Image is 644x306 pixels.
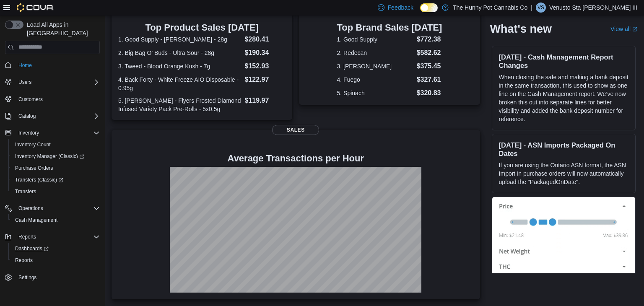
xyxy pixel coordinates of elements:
dd: $327.61 [417,75,442,85]
span: Transfers [15,188,36,195]
button: Users [15,77,35,87]
dt: 2. Redecan [337,49,413,57]
a: Settings [15,272,40,283]
span: Customers [15,94,100,104]
input: Dark Mode [420,3,438,12]
a: Inventory Count [12,140,54,150]
dd: $152.93 [244,61,286,71]
h3: [DATE] - ASN Imports Packaged On Dates [499,140,628,157]
dd: $582.62 [417,48,442,58]
dd: $772.38 [417,34,442,44]
span: Inventory [18,130,39,136]
span: Home [18,62,32,69]
dt: 3. [PERSON_NAME] [337,62,413,70]
svg: External link [632,26,637,31]
h3: Top Brand Sales [DATE] [337,23,442,33]
a: Customers [15,94,46,104]
button: Catalog [2,110,103,122]
dd: $280.41 [244,34,286,44]
a: Dashboards [12,244,52,254]
span: Reports [12,255,100,265]
span: Inventory Count [15,141,51,148]
button: Inventory [15,128,42,138]
button: Transfers [8,186,103,197]
span: Settings [18,274,36,281]
button: Reports [8,254,103,266]
span: Home [15,60,100,70]
span: Customers [18,96,43,103]
a: Inventory Manager (Classic) [8,150,103,162]
button: Operations [2,202,103,214]
button: Settings [2,271,103,283]
span: Inventory Manager (Classic) [15,153,84,160]
a: Transfers (Classic) [8,174,103,186]
span: Load All Apps in [GEOGRAPHIC_DATA] [23,21,100,37]
span: Feedback [388,3,413,12]
h2: What's new [490,22,552,35]
dt: 2. Big Bag O' Buds - Ultra Sour - 28g [118,49,241,57]
dt: 5. [PERSON_NAME] - Flyers Frosted Diamond Infused Variety Pack Pre-Rolls - 5x0.5g [118,96,241,113]
h3: Top Product Sales [DATE] [118,23,286,33]
p: If you are using the Ontario ASN format, the ASN Import in purchase orders will now automatically... [499,161,628,186]
span: Reports [15,257,33,264]
button: Customers [2,93,103,105]
button: Reports [15,232,39,242]
span: Inventory Count [12,140,100,150]
p: | [531,3,532,13]
span: Operations [18,205,43,212]
p: When closing the safe and making a bank deposit in the same transaction, this used to show as one... [499,73,628,123]
a: Cash Management [12,215,61,225]
button: Inventory [2,127,103,139]
span: Dashboards [15,245,49,252]
span: Reports [18,233,36,240]
span: Purchase Orders [15,165,53,171]
button: Cash Management [8,214,103,226]
p: Venusto Sta [PERSON_NAME] III [549,3,637,13]
h4: Average Transactions per Hour [118,153,473,163]
span: Users [15,77,100,87]
span: Cash Management [15,217,57,223]
a: Transfers (Classic) [12,175,67,185]
span: VS [538,3,544,13]
nav: Complex example [5,56,100,306]
span: Transfers (Classic) [12,175,100,185]
span: Cash Management [12,215,100,225]
span: Transfers (Classic) [15,176,63,183]
button: Reports [2,231,103,243]
span: Settings [15,272,100,283]
dt: 4. Back Forty - White Freeze AIO Disposable - 0.95g [118,75,241,92]
span: Inventory [15,128,100,138]
a: Inventory Manager (Classic) [12,151,88,161]
span: Inventory Manager (Classic) [12,151,100,161]
p: The Hunny Pot Cannabis Co [453,3,527,13]
dd: $320.83 [417,88,442,98]
a: View allExternal link [610,25,637,32]
dt: 5. Spinach [337,89,413,97]
a: Dashboards [8,243,103,254]
dt: 4. Fuego [337,75,413,84]
button: Operations [15,203,47,213]
div: Venusto Sta Maria III [536,3,546,13]
span: Catalog [18,113,36,119]
span: Catalog [15,111,100,121]
button: Users [2,76,103,88]
span: Transfers [12,187,100,197]
dd: $119.97 [244,96,286,106]
button: Catalog [15,111,39,121]
a: Transfers [12,187,39,197]
h3: [DATE] - Cash Management Report Changes [499,52,628,69]
span: Sales [272,125,319,135]
span: Purchase Orders [12,163,100,173]
dd: $122.97 [244,75,286,85]
dt: 3. Tweed - Blood Orange Kush - 7g [118,62,241,70]
dd: $190.34 [244,48,286,58]
img: Cova [17,3,54,12]
a: Reports [12,255,36,265]
dt: 1. Good Supply [337,35,413,44]
button: Home [2,59,103,71]
dt: 1. Good Supply - [PERSON_NAME] - 28g [118,35,241,44]
span: Reports [15,232,100,242]
span: Dashboards [12,244,100,254]
span: Users [18,79,31,86]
